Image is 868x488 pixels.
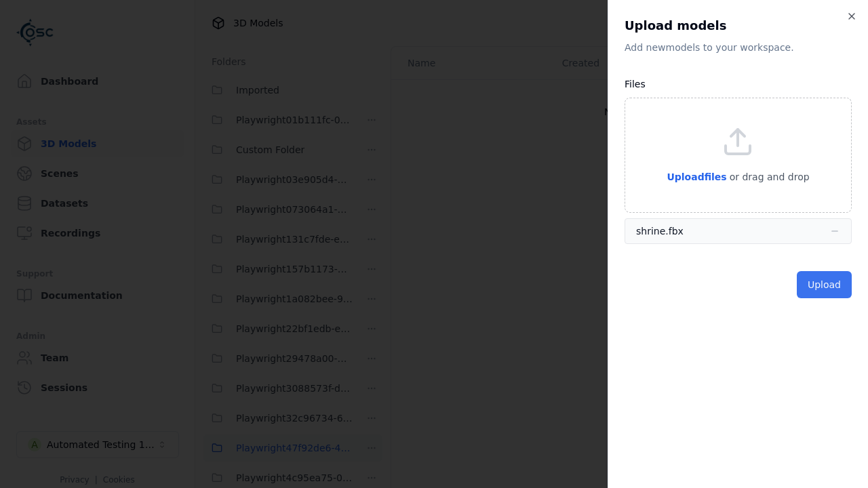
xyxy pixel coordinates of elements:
[727,169,810,185] p: or drag and drop
[625,41,852,54] p: Add new model s to your workspace.
[636,224,684,238] div: shrine.fbx
[625,79,646,89] label: Files
[625,16,852,35] h2: Upload models
[667,171,726,182] span: Upload files
[797,271,852,298] button: Upload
